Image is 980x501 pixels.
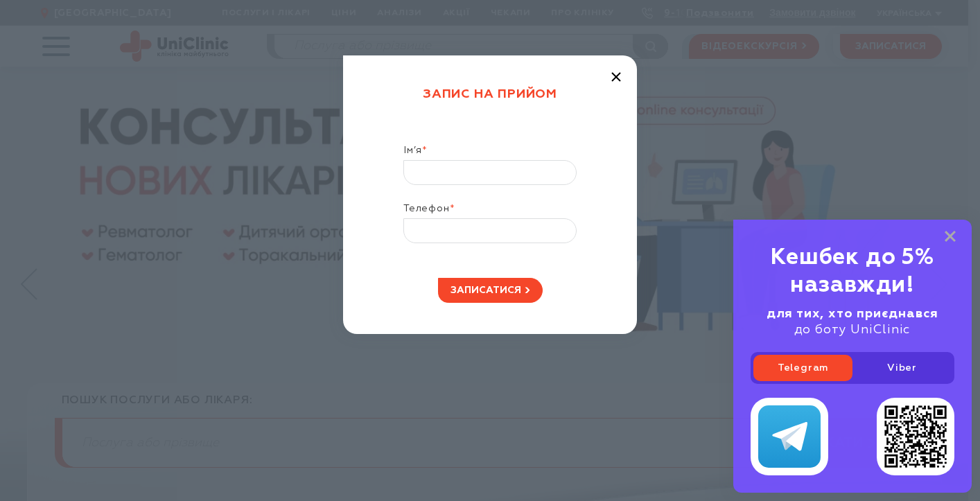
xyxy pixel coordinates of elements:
[403,144,577,160] label: Ім’я
[753,355,852,381] a: Telegram
[751,244,954,299] div: Кешбек до 5% назавжди!
[403,202,577,218] label: Телефон
[751,306,954,338] div: до боту UniClinic
[438,278,543,303] button: записатися
[450,285,521,295] span: записатися
[374,87,606,113] div: Запис на прийом
[852,355,952,381] a: Viber
[767,308,938,320] b: для тих, хто приєднався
